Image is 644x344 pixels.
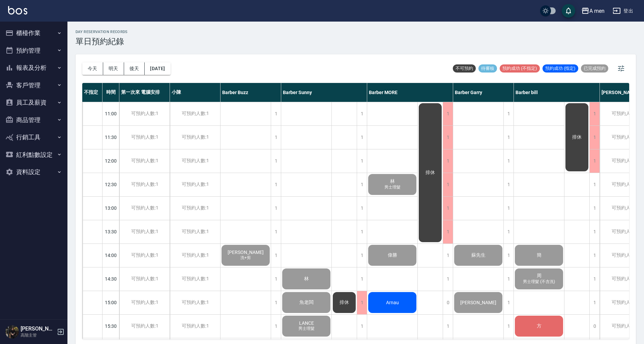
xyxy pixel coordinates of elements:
button: save [562,4,575,18]
div: 1 [271,173,281,196]
div: 1 [357,267,367,291]
div: 1 [589,244,599,267]
div: 1 [271,267,281,291]
span: 男士理髮 [383,184,402,190]
span: LANCE [298,320,315,326]
h3: 單日預約紀錄 [76,37,128,46]
p: 高階主管 [21,332,55,338]
div: 1 [589,291,599,314]
div: 可預約人數:1 [170,102,220,125]
div: 可預約人數:1 [119,315,170,338]
button: A men [579,4,607,18]
div: 1 [357,220,367,243]
button: 後天 [124,62,145,75]
div: A men [589,7,605,15]
div: 13:00 [103,196,119,220]
div: 可預約人數:1 [119,267,170,291]
div: 1 [271,102,281,125]
button: 客戶管理 [3,77,65,94]
span: 男士理髮 [297,326,316,332]
div: 可預約人數:1 [170,126,220,149]
div: 小陳 [170,83,221,102]
button: 紅利點數設定 [3,146,65,164]
div: 11:00 [103,102,119,125]
div: 1 [357,197,367,220]
button: [DATE] [145,62,170,75]
div: 12:00 [103,149,119,173]
span: 預約成功 (指定) [543,65,578,71]
div: 1 [503,267,514,291]
div: 1 [271,244,281,267]
div: 1 [271,220,281,243]
span: 排休 [338,299,350,306]
div: 1 [443,315,453,338]
span: 簡 [535,252,543,258]
div: 可預約人數:1 [170,173,220,196]
span: 蘇先生 [470,252,487,258]
span: [PERSON_NAME] [459,300,498,305]
div: 1 [443,126,453,149]
button: 資料設定 [3,163,65,181]
span: 魚老闆 [298,299,315,306]
div: 1 [589,220,599,243]
div: 可預約人數:1 [170,220,220,243]
img: Logo [8,6,27,15]
button: 櫃檯作業 [3,24,65,42]
h5: [PERSON_NAME] [21,325,55,332]
div: Barber Sunny [281,83,367,102]
span: 林 [303,276,310,282]
div: 可預約人數:1 [119,291,170,314]
div: 1 [357,149,367,173]
div: 時間 [103,83,119,102]
span: 已完成預約 [581,65,608,71]
span: 周 [535,273,543,279]
div: 可預約人數:1 [170,315,220,338]
button: 商品管理 [3,111,65,129]
span: 不可預約 [453,65,476,71]
img: Person [5,325,19,339]
div: 12:30 [103,173,119,196]
span: [PERSON_NAME] [226,250,265,255]
div: 14:00 [103,243,119,267]
div: 1 [589,149,599,173]
div: 可預約人數:1 [119,244,170,267]
span: 待審核 [478,65,497,71]
div: 可預約人數:1 [119,102,170,125]
div: 1 [443,102,453,125]
div: Barber Buzz [221,83,281,102]
div: 1 [271,315,281,338]
div: 可預約人數:1 [119,173,170,196]
div: 1 [357,291,367,314]
div: 可預約人數:1 [170,244,220,267]
span: 偉勝 [386,252,399,258]
span: 林 [389,178,396,184]
div: 1 [357,126,367,149]
div: 1 [271,149,281,173]
span: 預約成功 (不指定) [500,65,540,71]
button: 預約管理 [3,42,65,59]
div: 1 [503,315,514,338]
div: 1 [503,149,514,173]
div: Barber bill [514,83,600,102]
button: 員工及薪資 [3,94,65,111]
button: 登出 [610,5,636,17]
span: 方 [535,323,543,329]
div: 可預約人數:1 [119,149,170,173]
div: 0 [443,291,453,314]
div: 1 [271,126,281,149]
div: 1 [357,102,367,125]
button: 明天 [103,62,124,75]
div: 0 [589,315,599,338]
div: 1 [271,197,281,220]
div: 1 [443,267,453,291]
div: 1 [503,126,514,149]
div: 1 [589,267,599,291]
div: 可預約人數:1 [119,197,170,220]
div: 可預約人數:1 [170,267,220,291]
div: 可預約人數:1 [170,197,220,220]
div: 第一次來 電腦安排 [119,83,170,102]
div: 1 [443,220,453,243]
span: 洗+剪 [239,255,252,261]
div: 1 [589,126,599,149]
button: 報表及分析 [3,59,65,77]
